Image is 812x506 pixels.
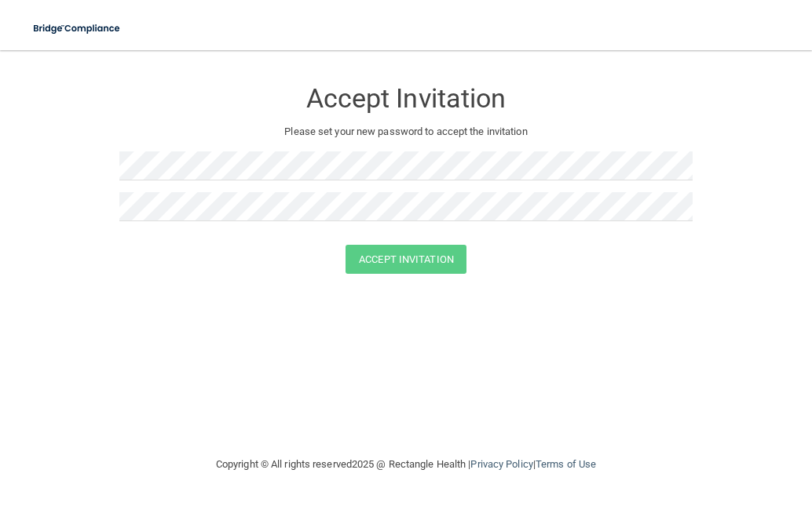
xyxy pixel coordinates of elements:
[346,245,466,274] button: Accept Invitation
[119,439,693,490] div: Copyright © All rights reserved 2025 @ Rectangle Health | |
[470,458,532,470] a: Privacy Policy
[119,84,693,113] h3: Accept Invitation
[24,13,131,45] img: bridge_compliance_login_screen.278c3ca4.svg
[131,122,681,141] p: Please set your new password to accept the invitation
[536,458,596,470] a: Terms of Use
